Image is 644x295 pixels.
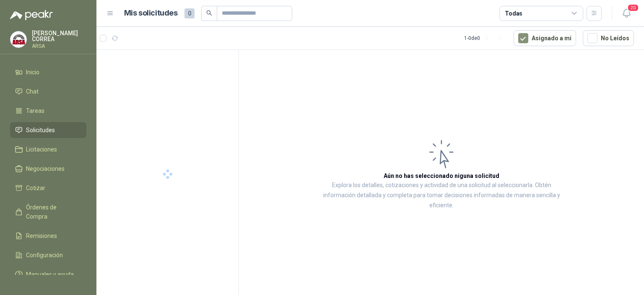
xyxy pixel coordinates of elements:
a: Solicitudes [10,122,86,138]
a: Remisiones [10,228,86,244]
a: Órdenes de Compra [10,199,86,225]
span: 0 [184,8,195,18]
span: Manuales y ayuda [26,270,74,279]
div: 1 - 0 de 0 [464,31,507,45]
a: Licitaciones [10,141,86,157]
a: Chat [10,84,86,99]
a: Negociaciones [10,161,86,177]
span: 20 [627,4,639,12]
span: Chat [26,87,39,96]
a: Inicio [10,64,86,80]
span: Órdenes de Compra [26,203,78,221]
span: Configuración [26,251,63,260]
button: No Leídos [583,30,634,46]
span: Tareas [26,106,44,115]
span: Inicio [26,68,39,77]
p: [PERSON_NAME] CORREA [32,30,86,42]
a: Manuales y ayuda [10,266,86,282]
a: Cotizar [10,180,86,196]
h3: Aún no has seleccionado niguna solicitud [384,171,499,180]
a: Configuración [10,247,86,263]
button: Asignado a mi [514,30,576,46]
a: Tareas [10,103,86,119]
div: Todas [505,9,522,18]
span: Solicitudes [26,125,55,135]
span: Negociaciones [26,164,65,173]
img: Company Logo [10,31,26,47]
p: ARSA [32,44,86,49]
p: Explora los detalles, cotizaciones y actividad de una solicitud al seleccionarla. Obtén informaci... [323,180,560,211]
button: 20 [619,6,634,21]
span: search [206,10,212,16]
span: Cotizar [26,183,45,193]
img: Logo peakr [10,10,53,20]
h1: Mis solicitudes [124,7,178,19]
span: Licitaciones [26,145,57,154]
span: Remisiones [26,231,57,240]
